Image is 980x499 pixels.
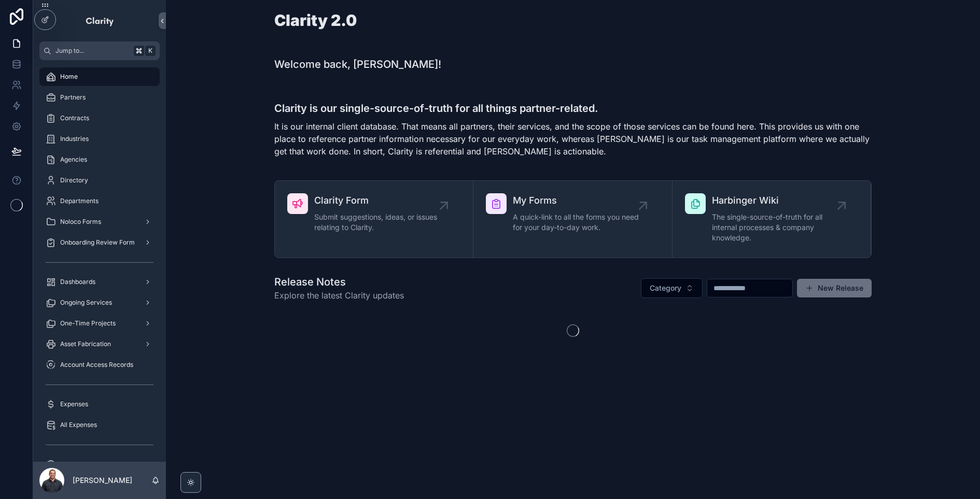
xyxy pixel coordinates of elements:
[39,212,160,231] a: Noloco Forms
[60,73,78,81] span: Home
[39,273,160,291] a: Dashboards
[39,41,160,60] button: Jump to...K
[39,88,160,107] a: Partners
[33,60,166,462] div: scrollable content
[275,181,473,258] a: Clarity FormSubmit suggestions, ideas, or issues relating to Clarity.
[39,455,160,474] a: My Forms
[513,193,642,208] span: My Forms
[60,218,101,226] span: Noloco Forms
[60,238,135,247] span: Onboarding Review Form
[513,212,642,233] span: A quick-link to all the forms you need for your day-to-day work.
[712,212,842,243] span: The single-source-of-truth for all internal processes & company knowledge.
[60,298,112,307] span: Ongoing Services
[314,193,444,208] span: Clarity Form
[60,176,88,184] span: Directory
[60,460,90,468] span: My Forms
[60,340,111,348] span: Asset Fabrication
[39,314,160,333] a: One-Time Projects
[473,181,672,258] a: My FormsA quick-link to all the forms you need for your day-to-day work.
[60,93,86,102] span: Partners
[712,193,842,208] span: Harbinger Wiki
[60,197,99,205] span: Departments
[146,47,155,55] span: K
[274,12,357,28] h1: Clarity 2.0
[673,181,871,258] a: Harbinger WikiThe single-source-of-truth for all internal processes & company knowledge.
[55,47,130,55] span: Jump to...
[641,278,703,298] button: Select Button
[39,395,160,414] a: Expenses
[39,130,160,148] a: Industries
[650,283,681,293] span: Category
[60,155,87,164] span: Agencies
[39,335,160,353] a: Asset Fabrication
[39,67,160,86] a: Home
[73,475,132,486] p: [PERSON_NAME]
[274,120,872,158] p: It is our internal client database. That means all partners, their services, and the scope of tho...
[39,293,160,312] a: Ongoing Services
[274,101,872,116] h3: Clarity is our single-source-of-truth for all things partner-related.
[60,421,97,429] span: All Expenses
[60,361,133,369] span: Account Access Records
[39,150,160,169] a: Agencies
[60,278,95,286] span: Dashboards
[39,109,160,127] a: Contracts
[274,275,404,289] h1: Release Notes
[60,135,89,143] span: Industries
[39,416,160,434] a: All Expenses
[39,192,160,210] a: Departments
[274,57,441,72] h1: Welcome back, [PERSON_NAME]!
[60,400,88,408] span: Expenses
[274,289,404,302] span: Explore the latest Clarity updates
[797,279,872,297] button: New Release
[39,171,160,190] a: Directory
[60,114,89,122] span: Contracts
[314,212,444,233] span: Submit suggestions, ideas, or issues relating to Clarity.
[39,355,160,374] a: Account Access Records
[39,233,160,252] a: Onboarding Review Form
[60,319,116,327] span: One-Time Projects
[85,12,115,29] img: App logo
